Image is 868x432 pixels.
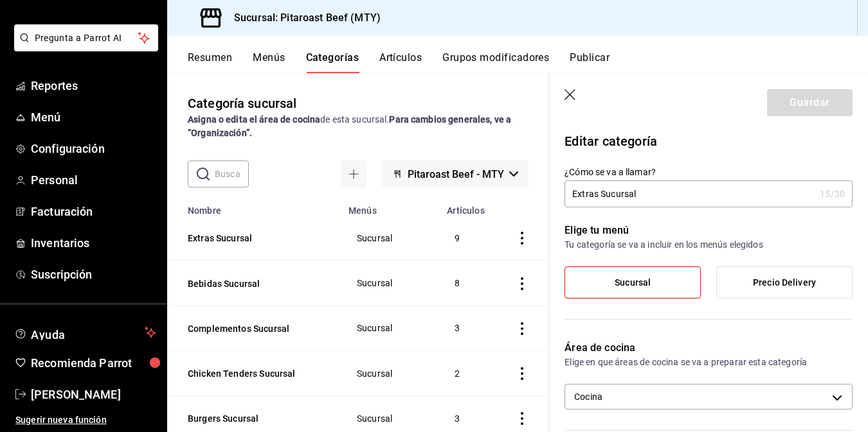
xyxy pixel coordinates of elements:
p: Elige tu menú [565,223,853,238]
th: Artículos [439,198,496,216]
span: Configuración [31,140,156,157]
span: Precio Delivery [753,277,816,288]
span: Sucursal [615,277,651,288]
button: actions [516,367,529,380]
div: Cocina [565,384,853,410]
span: Sucursal [357,414,423,423]
button: actions [516,277,529,290]
button: Burgers Sucursal [188,412,316,425]
p: Editar categoría [565,132,853,151]
td: 8 [439,261,496,306]
th: Nombre [167,198,341,216]
button: Menús [253,51,285,73]
div: navigation tabs [188,51,868,73]
button: actions [516,232,529,245]
button: actions [516,412,529,425]
button: Extras Sucursal [188,232,316,245]
span: Pregunta a Parrot AI [35,31,138,45]
span: Personal [31,171,156,189]
button: Complementos Sucursal [188,322,316,335]
span: Sucursal [357,279,423,288]
span: Ayuda [31,325,140,340]
div: 15 /30 [820,187,845,200]
td: 2 [439,350,496,395]
span: Suscripción [31,266,156,283]
a: Pregunta a Parrot AI [9,40,158,54]
span: Pitaroast Beef - MTY [408,168,504,180]
button: Bebidas Sucursal [188,277,316,290]
label: ¿Cómo se va a llamar? [565,168,853,177]
button: Resumen [188,51,232,73]
button: Grupos modificadores [442,51,549,73]
button: Chicken Tenders Sucursal [188,367,316,380]
strong: Asigna o edita el área de cocina [188,114,320,125]
th: Menús [341,198,439,216]
span: Facturación [31,203,156,220]
h3: Sucursal: Pitaroast Beef (MTY) [224,10,381,26]
span: Sucursal [357,234,423,243]
p: Área de cocina [565,340,853,356]
p: Elige en que áreas de cocina se va a preparar esta categoría [565,356,853,368]
button: Pitaroast Beef - MTY [382,160,529,187]
div: Categoría sucursal [188,94,296,113]
span: Menú [31,108,156,126]
span: Sucursal [357,369,423,378]
button: actions [516,322,529,335]
button: Categorías [306,51,359,73]
span: Recomienda Parrot [31,354,156,372]
span: Sugerir nueva función [15,413,156,427]
span: [PERSON_NAME] [31,386,156,403]
span: Inventarios [31,234,156,252]
td: 9 [439,216,496,261]
p: Tu categoría se va a incluir en los menús elegidos [565,238,853,251]
button: Pregunta a Parrot AI [14,24,158,51]
button: Artículos [379,51,422,73]
input: Buscar categoría [215,161,249,187]
td: 3 [439,306,496,350]
div: de esta sucursal. [188,113,529,140]
span: Reportes [31,77,156,94]
span: Sucursal [357,324,423,333]
button: Publicar [570,51,610,73]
